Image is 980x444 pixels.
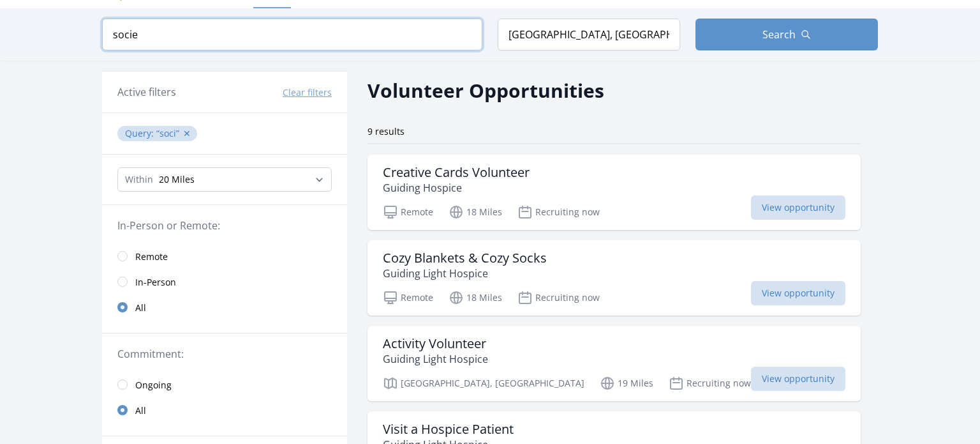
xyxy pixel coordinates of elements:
[367,155,861,230] a: Creative Cards Volunteer Guiding Hospice Remote 18 Miles Recruiting now View opportunity
[751,281,845,305] span: View opportunity
[517,204,600,220] p: Recruiting now
[383,290,433,305] p: Remote
[117,167,332,192] select: Search Radius
[498,19,680,50] input: Location
[135,404,146,417] span: All
[125,127,156,139] span: Query :
[367,76,604,105] h2: Volunteer Opportunities
[102,19,482,50] input: Keyword
[669,376,751,391] p: Recruiting now
[117,218,332,233] legend: In-Person or Remote:
[383,165,530,180] h3: Creative Cards Volunteer
[695,19,878,50] button: Search
[135,250,168,263] span: Remote
[367,240,861,316] a: Cozy Blankets & Cozy Socks Guiding Light Hospice Remote 18 Miles Recruiting now View opportunity
[383,351,488,367] p: Guiding Light Hospice
[102,295,347,320] a: All
[383,180,530,195] p: Guiding Hospice
[135,276,176,289] span: In-Person
[751,195,845,220] span: View opportunity
[449,204,502,220] p: 18 Miles
[102,269,347,295] a: In-Person
[383,336,488,351] h3: Activity Volunteer
[383,250,547,266] h3: Cozy Blankets & Cozy Socks
[135,302,146,314] span: All
[102,243,347,269] a: Remote
[102,372,347,397] a: Ongoing
[183,127,191,140] button: ✕
[117,84,176,100] h3: Active filters
[156,127,179,139] q: soci
[135,379,172,392] span: Ongoing
[383,422,514,437] h3: Visit a Hospice Patient
[600,376,653,391] p: 19 Miles
[383,266,547,281] p: Guiding Light Hospice
[449,290,502,305] p: 18 Miles
[283,86,332,99] button: Clear filters
[102,397,347,423] a: All
[762,27,796,42] span: Search
[117,346,332,362] legend: Commitment:
[367,326,861,401] a: Activity Volunteer Guiding Light Hospice [GEOGRAPHIC_DATA], [GEOGRAPHIC_DATA] 19 Miles Recruiting...
[751,367,845,391] span: View opportunity
[383,376,584,391] p: [GEOGRAPHIC_DATA], [GEOGRAPHIC_DATA]
[383,204,433,220] p: Remote
[517,290,600,305] p: Recruiting now
[367,125,405,137] span: 9 results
